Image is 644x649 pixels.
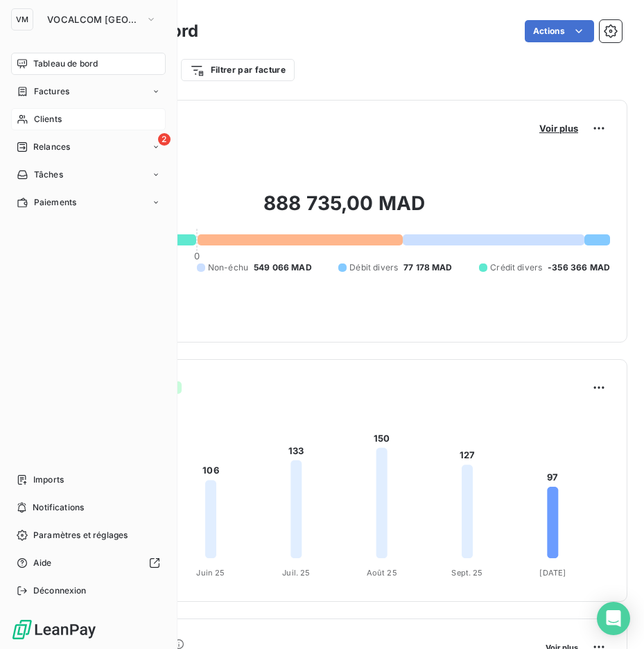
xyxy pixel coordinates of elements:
tspan: [DATE] [539,568,566,578]
span: Non-échu [208,261,248,274]
span: Relances [33,141,70,153]
a: Aide [11,552,166,574]
tspan: Sept. 25 [451,568,482,578]
span: VOCALCOM [GEOGRAPHIC_DATA] [47,14,140,25]
span: Déconnexion [33,585,87,597]
span: Clients [34,113,62,126]
button: Filtrer par facture [181,59,295,81]
h2: 888 735,00 MAD [78,191,610,230]
span: Voir plus [539,123,578,134]
span: Tableau de bord [33,58,98,70]
span: Débit divers [349,261,398,274]
span: Tâches [34,168,63,181]
tspan: Juil. 25 [282,568,310,578]
tspan: Juin 25 [196,568,225,578]
span: Imports [33,474,64,486]
button: Actions [525,20,594,42]
img: Logo LeanPay [11,618,97,641]
tspan: Août 25 [367,568,397,578]
span: 549 066 MAD [254,261,312,274]
span: -356 366 MAD [548,261,610,274]
span: Factures [34,85,69,98]
span: 0 [194,250,200,261]
span: Crédit divers [490,261,542,274]
span: Aide [33,557,52,569]
span: Paramètres et réglages [33,529,128,542]
span: Notifications [33,501,84,514]
div: VM [11,8,33,31]
div: Open Intercom Messenger [597,602,630,635]
span: 2 [158,133,171,146]
span: 77 178 MAD [403,261,453,274]
span: Paiements [34,196,76,209]
button: Voir plus [535,122,582,135]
